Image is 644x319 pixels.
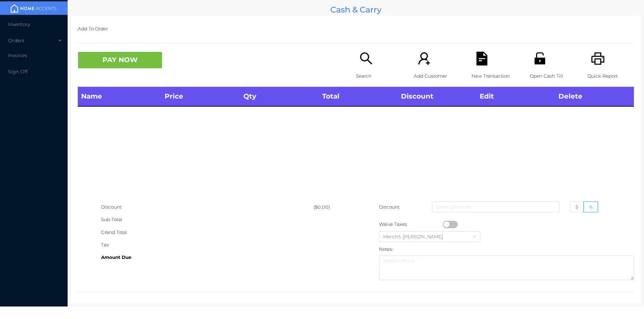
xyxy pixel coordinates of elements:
[101,251,313,264] div: Amount Due
[78,52,162,69] button: PAY NOW
[313,201,356,213] div: ($0.00)
[589,204,593,210] span: %
[356,70,402,82] p: Search
[476,87,555,106] th: Edit
[475,52,489,65] i: icon: file-text
[78,23,634,35] p: Add To Order
[319,87,398,106] th: Total
[78,87,161,106] th: Name
[591,52,605,65] i: icon: printer
[379,218,443,231] div: Waive Taxes
[417,52,431,65] i: icon: user-add
[359,52,373,65] i: icon: search
[472,70,518,82] p: New Transaction
[101,201,313,213] div: Discount
[240,87,319,106] th: Qty
[101,239,313,251] div: Tax
[575,204,578,210] span: $
[432,202,559,212] input: Enter Discount
[379,201,400,213] p: Discount
[472,235,476,239] i: icon: down
[161,87,240,106] th: Price
[8,21,30,27] span: Inventory
[414,70,460,82] p: Add Customer
[555,87,634,106] th: Delete
[8,69,28,75] span: Sign Off
[530,70,576,82] p: Open Cash Till
[398,87,476,106] th: Discount
[533,52,547,65] i: icon: unlock
[8,52,27,58] span: Invoices
[101,213,313,226] div: Sub-Total
[588,70,634,82] p: Quick Report
[71,3,641,16] div: Cash & Carry
[383,232,450,242] div: Merch5 Lawrence
[379,246,393,252] label: Notes:
[8,3,59,14] img: mainBanner
[101,226,313,239] div: Grand Total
